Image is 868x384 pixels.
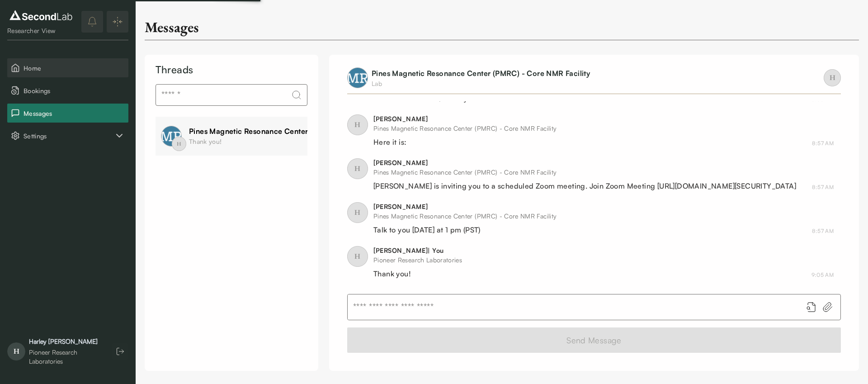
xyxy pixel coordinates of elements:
div: June 19, 2025 8:57 AM [812,183,834,191]
div: June 19, 2025 8:57 AM [812,139,834,147]
img: profile image [161,126,182,147]
div: Thank you! [373,268,462,279]
span: Bookings [24,86,125,95]
span: H [172,137,186,151]
div: [PERSON_NAME] [373,114,557,123]
span: H [347,114,368,135]
span: Home [24,63,125,73]
button: Bookings [7,81,128,100]
button: notifications [81,11,103,33]
div: Talk to you [DATE] at 1 pm (PST) [373,224,557,235]
div: Pioneer Research Laboratories [29,348,103,366]
button: Log out [112,343,128,360]
div: Pines Magnetic Resonance Center (PMRC) - Core NMR Facility [189,126,407,137]
div: Harley [PERSON_NAME] [29,337,103,346]
div: [PERSON_NAME] | You [373,246,462,255]
div: [PERSON_NAME] [373,202,557,211]
img: logo [7,8,75,23]
div: June 19, 2025 8:57 AM [812,227,834,235]
div: Thank you! [189,137,234,146]
span: H [824,69,841,86]
span: H [7,342,25,360]
div: Here it is: [373,137,557,147]
div: Pines Magnetic Resonance Center (PMRC) - Core NMR Facility [373,211,557,221]
span: Settings [24,131,114,141]
div: Pines Magnetic Resonance Center (PMRC) - Core NMR Facility [373,123,557,133]
span: H [347,158,368,179]
button: Add booking [806,302,817,313]
div: Researcher View [7,26,75,35]
button: Messages [7,104,128,123]
button: Expand/Collapse sidebar [107,11,128,33]
div: [PERSON_NAME] [373,158,796,167]
div: [PERSON_NAME] is inviting you to a scheduled Zoom meeting. Join Zoom Meeting [URL][DOMAIN_NAME][S... [373,180,796,191]
div: Messages [145,18,199,36]
div: Pioneer Research Laboratories [373,255,462,265]
div: Lab [372,79,590,88]
a: Pines Magnetic Resonance Center (PMRC) - Core NMR Facility [372,69,590,78]
div: Settings sub items [7,126,128,145]
div: June 19, 2025 9:05 AM [811,271,834,279]
span: H [347,202,368,223]
span: H [347,246,368,267]
img: profile image [347,67,368,88]
div: Threads [156,62,307,77]
div: Pines Magnetic Resonance Center (PMRC) - Core NMR Facility [373,167,796,177]
span: Messages [24,109,125,118]
button: Settings [7,126,128,145]
button: Home [7,58,128,77]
